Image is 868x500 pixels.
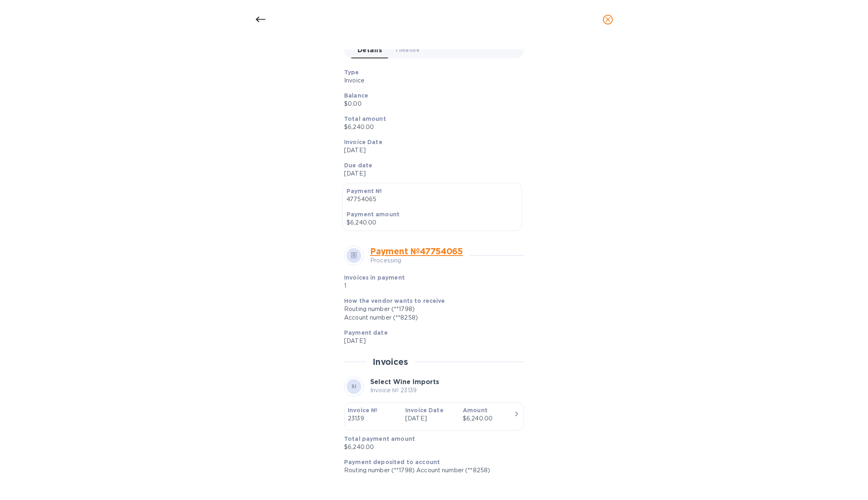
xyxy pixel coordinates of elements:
[351,383,357,389] b: SI
[344,337,517,345] p: [DATE]
[344,169,517,178] p: [DATE]
[344,313,517,322] div: Account number (**8258)
[463,407,488,413] b: Amount
[344,123,517,131] p: $6,240.00
[348,414,399,423] p: 23139
[370,246,463,256] a: Payment № 47754065
[344,162,372,169] b: Due date
[344,436,415,442] b: Total payment amount
[347,195,518,204] p: 47754065
[348,407,378,413] b: Invoice №
[344,146,517,155] p: [DATE]
[347,211,400,218] b: Payment amount
[370,386,439,395] p: Invoice № 23139
[344,76,517,85] p: Invoice
[405,407,444,413] b: Invoice Date
[370,378,439,386] b: Select Wine Imports
[344,305,517,313] div: Routing number (**1798)
[344,329,388,336] b: Payment date
[344,69,359,76] b: Type
[344,139,382,145] b: Invoice Date
[395,46,420,54] span: Timeline
[347,188,382,194] b: Payment №
[347,218,518,227] p: $6,240.00
[344,92,368,99] b: Balance
[373,357,408,367] h2: Invoices
[370,256,463,265] p: Processing
[344,298,445,304] b: How the vendor wants to receive
[344,274,405,281] b: Invoices in payment
[405,414,456,423] p: [DATE]
[463,414,514,423] div: $6,240.00
[344,282,459,290] p: 1
[344,459,440,465] b: Payment deposited to account
[358,44,382,56] span: Details
[344,402,524,431] button: Invoice №23139Invoice Date[DATE]Amount$6,240.00
[344,116,386,122] b: Total amount
[344,466,517,475] p: Routing number (**1798) Account number (**8258)
[598,10,618,29] button: close
[344,100,517,108] p: $0.00
[344,443,517,451] p: $6,240.00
